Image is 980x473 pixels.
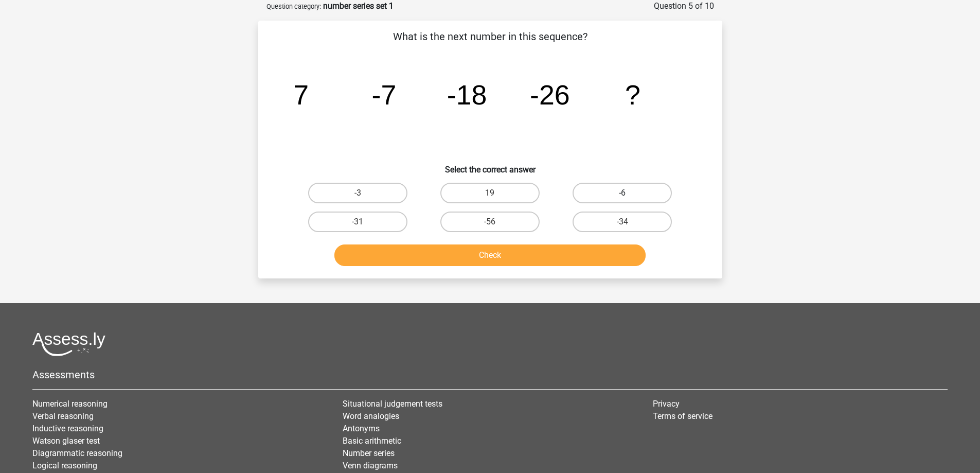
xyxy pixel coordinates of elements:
[308,183,407,203] label: -3
[343,436,401,446] a: Basic arithmetic
[573,183,672,203] label: -6
[32,399,108,409] a: Numerical reasoning
[343,448,395,458] a: Number series
[447,79,487,110] tspan: -18
[343,411,399,421] a: Word analogies
[32,448,122,458] a: Diagrammatic reasoning
[625,79,640,110] tspan: ?
[573,212,672,232] label: -34
[32,369,948,381] h5: Assessments
[653,399,680,409] a: Privacy
[343,399,442,409] a: Situational judgement tests
[32,461,97,470] a: Logical reasoning
[343,461,398,470] a: Venn diagrams
[653,411,712,421] a: Terms of service
[275,156,706,174] h6: Select the correct answer
[275,29,706,44] p: What is the next number in this sequence?
[440,183,540,203] label: 19
[32,424,103,433] a: Inductive reasoning
[293,79,309,110] tspan: 7
[32,411,94,421] a: Verbal reasoning
[323,1,394,11] strong: number series set 1
[440,212,540,232] label: -56
[308,212,407,232] label: -31
[266,3,321,10] small: Question category:
[334,244,646,266] button: Check
[530,79,570,110] tspan: -26
[343,424,380,433] a: Antonyms
[371,79,396,110] tspan: -7
[32,436,100,446] a: Watson glaser test
[32,332,105,356] img: Assessly logo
